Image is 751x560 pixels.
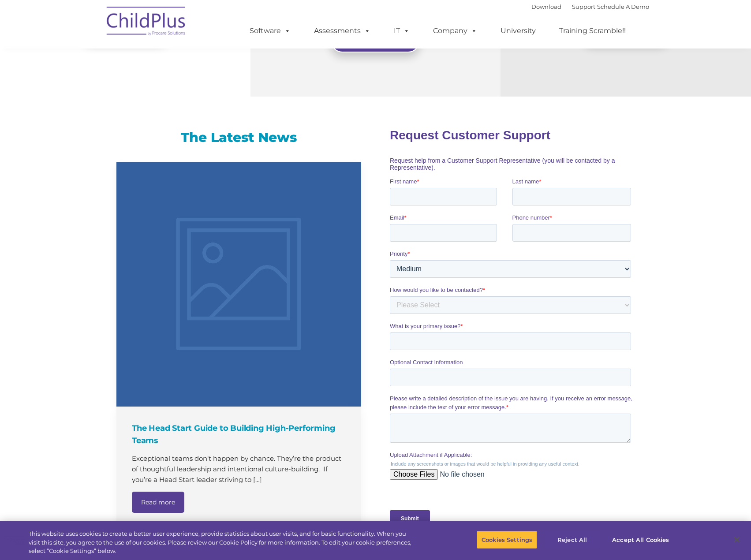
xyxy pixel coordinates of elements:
[597,3,649,10] a: Schedule A Demo
[385,22,418,40] a: IT
[607,530,674,549] button: Accept All Cookies
[132,453,348,485] p: Exceptional teams don’t happen by chance. They’re the product of thoughtful leadership and intent...
[132,422,348,447] h4: The Head Start Guide to Building High-Performing Teams
[492,22,545,40] a: University
[531,3,561,10] a: Download
[727,530,747,549] button: Close
[531,3,649,10] font: |
[102,0,191,45] img: ChildPlus by Procare Solutions
[545,530,600,549] button: Reject All
[305,22,379,40] a: Assessments
[550,22,635,40] a: Training Scramble!!
[132,492,184,513] a: Read more
[424,22,486,40] a: Company
[241,22,299,40] a: Software
[29,530,413,556] div: This website uses cookies to create a better user experience, provide statistics about user visit...
[477,530,537,549] button: Cookies Settings
[572,3,595,10] a: Support
[116,129,361,146] h3: The Latest News
[390,120,635,543] iframe: Form 0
